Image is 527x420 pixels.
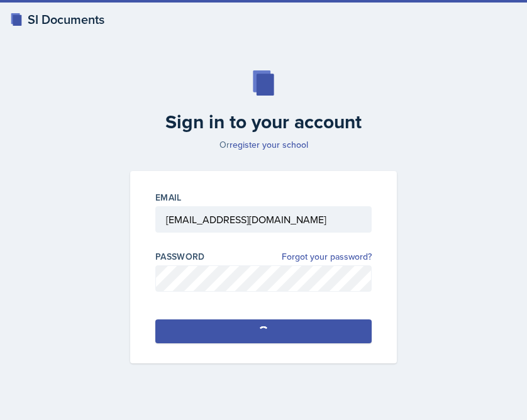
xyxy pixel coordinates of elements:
p: Or [123,138,404,151]
a: register your school [230,138,308,151]
label: Password [155,250,205,263]
input: Email [155,206,372,233]
label: Email [155,191,182,204]
a: SI Documents [10,10,104,29]
a: Forgot your password? [282,250,372,263]
h2: Sign in to your account [123,111,404,133]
